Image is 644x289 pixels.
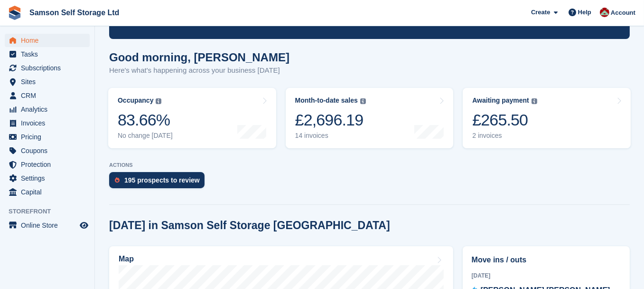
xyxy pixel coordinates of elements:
a: Month-to-date sales £2,696.19 14 invoices [286,88,454,148]
img: icon-info-grey-7440780725fd019a000dd9b08b2336e03edf1995a4989e88bcd33f0948082b44.svg [156,98,161,104]
a: menu [5,185,90,199]
a: menu [5,75,90,88]
span: Invoices [21,116,78,130]
a: menu [5,172,90,185]
div: Month-to-date sales [295,96,358,105]
a: menu [5,89,90,102]
div: Awaiting payment [472,96,529,105]
img: Ian [600,8,609,17]
span: Pricing [21,130,78,144]
span: Create [531,8,550,17]
a: menu [5,48,90,61]
a: Occupancy 83.66% No change [DATE] [108,88,276,148]
div: £265.50 [472,110,537,130]
span: Capital [21,185,78,199]
h2: Map [119,255,134,263]
span: Storefront [9,207,94,216]
a: menu [5,116,90,130]
img: prospect-51fa495bee0391a8d652442698ab0144808aea92771e9ea1ae160a38d050c398.svg [115,177,120,183]
a: Samson Self Storage Ltd [26,5,123,20]
span: Settings [21,172,78,185]
a: menu [5,219,90,232]
a: Awaiting payment £265.50 2 invoices [463,88,631,148]
img: stora-icon-8386f47178a22dfd0bd8f6a31ec36ba5ce8667c1dd55bd0f319d3a0aa187defe.svg [8,6,22,20]
span: Coupons [21,144,78,157]
span: Subscriptions [21,61,78,75]
span: Home [21,34,78,47]
span: Sites [21,75,78,88]
a: 195 prospects to review [109,172,209,193]
span: Account [611,8,635,18]
h2: [DATE] in Samson Self Storage [GEOGRAPHIC_DATA] [109,219,390,232]
div: 195 prospects to review [124,176,200,184]
p: Here's what's happening across your business [DATE] [109,65,289,76]
a: menu [5,103,90,116]
span: Protection [21,158,78,171]
p: ACTIONS [109,162,630,168]
span: Online Store [21,219,78,232]
img: icon-info-grey-7440780725fd019a000dd9b08b2336e03edf1995a4989e88bcd33f0948082b44.svg [360,98,366,104]
a: menu [5,34,90,47]
span: Help [578,8,591,17]
a: menu [5,61,90,75]
div: 14 invoices [295,132,366,140]
div: No change [DATE] [118,132,173,140]
div: £2,696.19 [295,110,366,130]
div: 83.66% [118,110,173,130]
a: Preview store [78,220,90,231]
span: CRM [21,89,78,102]
div: Occupancy [118,96,153,105]
img: icon-info-grey-7440780725fd019a000dd9b08b2336e03edf1995a4989e88bcd33f0948082b44.svg [532,98,537,104]
span: Tasks [21,48,78,61]
a: menu [5,130,90,144]
div: 2 invoices [472,132,537,140]
div: [DATE] [472,271,621,280]
a: menu [5,158,90,171]
a: menu [5,144,90,157]
span: Analytics [21,103,78,116]
h2: Move ins / outs [472,254,621,266]
h1: Good morning, [PERSON_NAME] [109,51,289,64]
